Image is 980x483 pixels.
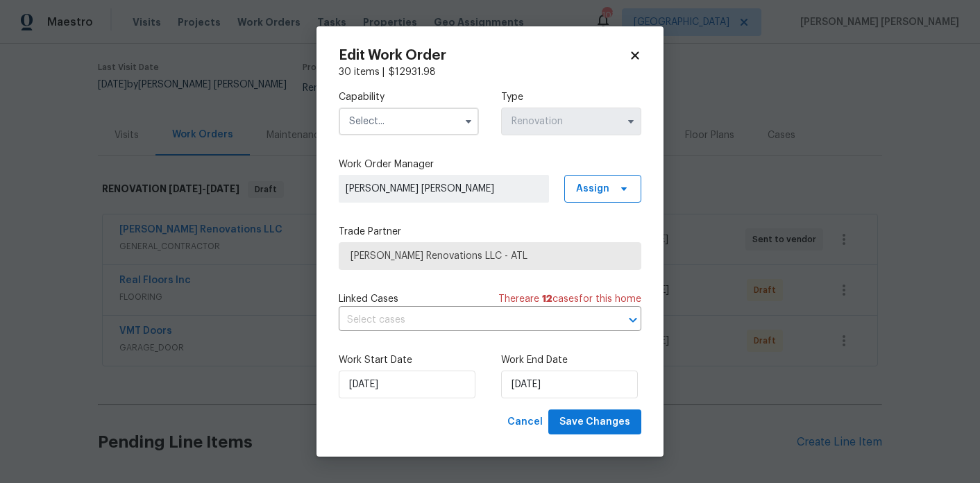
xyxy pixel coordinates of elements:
span: $ 12931.98 [389,67,436,77]
h2: Edit Work Order [339,49,629,62]
label: Trade Partner [339,225,641,239]
button: Cancel [502,409,548,435]
span: Linked Cases [339,292,398,306]
input: Select... [339,108,479,135]
button: Show options [460,113,477,130]
label: Work End Date [501,353,641,367]
div: 30 items | [339,65,641,79]
label: Work Start Date [339,353,479,367]
span: Assign [576,182,609,196]
span: There are case s for this home [498,292,641,306]
span: [PERSON_NAME] [PERSON_NAME] [346,182,542,196]
input: M/D/YYYY [339,371,475,398]
label: Type [501,90,641,104]
input: Select... [501,108,641,135]
label: Capability [339,90,479,104]
span: 12 [542,294,552,304]
span: Save Changes [559,414,630,431]
button: Open [623,310,643,330]
button: Save Changes [548,409,641,435]
button: Show options [623,113,639,130]
input: Select cases [339,310,602,331]
span: Cancel [507,414,543,431]
span: [PERSON_NAME] Renovations LLC - ATL [350,249,630,263]
label: Work Order Manager [339,158,641,171]
input: M/D/YYYY [501,371,638,398]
